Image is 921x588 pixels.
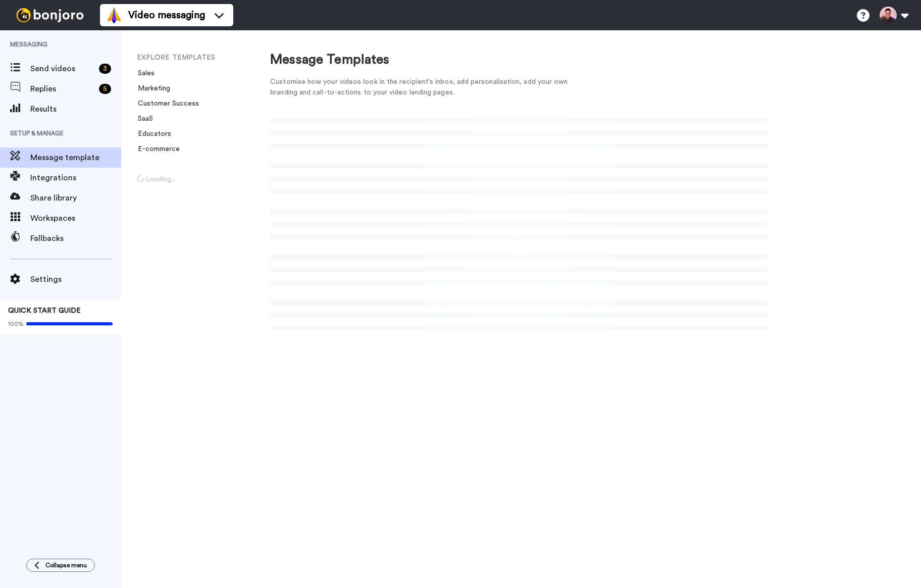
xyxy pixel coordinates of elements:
[99,64,111,74] div: 3
[30,103,121,115] span: Results
[137,176,176,183] span: Loading...
[132,115,153,122] a: SaaS
[30,212,121,224] span: Workspaces
[132,85,170,92] a: Marketing
[132,70,155,77] a: Sales
[30,63,95,75] span: Send videos
[270,51,767,69] div: Message Templates
[30,152,121,164] span: Message template
[132,130,171,137] a: Educators
[30,273,121,285] span: Settings
[30,172,121,184] span: Integrations
[128,8,205,22] span: Video messaging
[270,77,583,98] div: Customise how your videos look in the recipient's inbox, add personalisation, add your own brandi...
[8,307,81,314] span: QUICK START GUIDE
[132,100,199,107] a: Customer Success
[30,83,95,95] span: Replies
[12,8,88,22] img: bj-logo-header-white.svg
[106,7,122,23] img: vm-color.svg
[137,53,273,63] li: EXPLORE TEMPLATES
[26,559,95,572] button: Collapse menu
[99,84,111,94] div: 5
[8,320,24,328] span: 100%
[30,192,121,204] span: Share library
[30,232,121,244] span: Fallbacks
[132,145,180,153] a: E-commerce
[45,561,87,569] span: Collapse menu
